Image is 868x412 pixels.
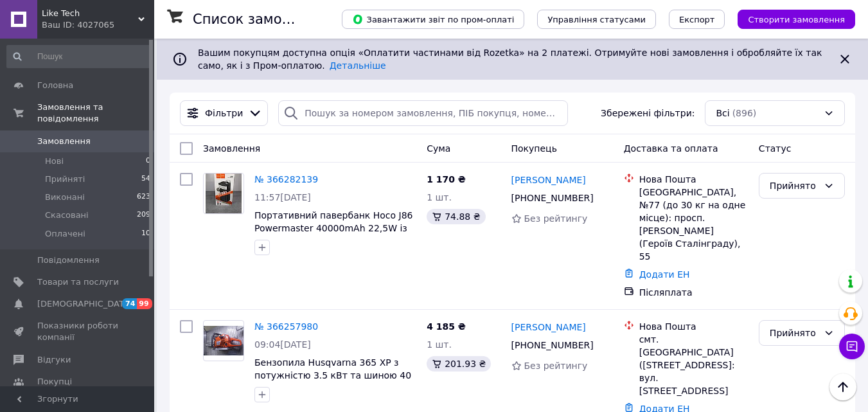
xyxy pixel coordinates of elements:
[254,174,318,184] a: № 366282139
[427,174,466,184] span: 1 170 ₴
[679,15,715,24] span: Експорт
[738,10,855,29] button: Створити замовлення
[37,136,91,147] span: Замовлення
[45,228,85,240] span: Оплачені
[193,12,323,27] h1: Список замовлень
[639,286,748,299] div: Післяплата
[669,10,725,29] button: Експорт
[45,156,64,167] span: Нові
[146,156,150,167] span: 0
[511,143,557,154] span: Покупець
[639,320,748,333] div: Нова Пошта
[254,357,411,393] a: Бензопила Husqvarna 365 XP з потужністю 3.5 кВт та шиною 40 см для професіоналів
[45,174,85,185] span: Прийняті
[427,209,485,224] div: 74.88 ₴
[278,100,568,126] input: Пошук за номером замовлення, ПІБ покупця, номером телефону, Email, номером накладної
[639,333,748,397] div: смт. [GEOGRAPHIC_DATA] ([STREET_ADDRESS]: вул. [STREET_ADDRESS]
[254,210,413,246] a: Портативний павербанк Hoco J86 Powermaster 40000mAh 22,5W із вбудованим ліхтарем
[254,321,318,332] a: № 366257980
[137,210,150,221] span: 209
[770,326,819,340] div: Прийнято
[537,10,656,29] button: Управління статусами
[37,320,119,343] span: Показники роботи компанії
[352,13,514,25] span: Завантажити звіт по пром-оплаті
[137,298,152,309] span: 99
[203,173,244,214] a: Фото товару
[748,15,845,24] span: Створити замовлення
[639,173,748,186] div: Нова Пошта
[511,174,586,186] a: [PERSON_NAME]
[254,192,311,202] span: 11:57[DATE]
[427,356,491,372] div: 201.93 ₴
[198,48,822,71] span: Вашим покупцям доступна опція «Оплатити частинами від Rozetka» на 2 платежі. Отримуйте нові замов...
[141,174,150,185] span: 54
[45,192,85,203] span: Виконані
[509,189,596,207] div: [PHONE_NUMBER]
[37,102,154,125] span: Замовлення та повідомлення
[37,376,72,388] span: Покупці
[122,298,137,309] span: 74
[37,298,132,310] span: [DEMOGRAPHIC_DATA]
[42,19,154,31] div: Ваш ID: 4027065
[725,13,855,24] a: Створити замовлення
[427,143,450,154] span: Cума
[601,107,695,120] span: Збережені фільтри:
[639,269,690,280] a: Додати ЕН
[141,228,150,240] span: 10
[524,361,588,371] span: Без рейтингу
[639,186,748,263] div: [GEOGRAPHIC_DATA], №77 (до 30 кг на одне місце): просп. [PERSON_NAME] (Героїв Сталінграду), 55
[427,321,466,332] span: 4 185 ₴
[37,276,119,288] span: Товари та послуги
[547,15,646,24] span: Управління статусами
[37,255,100,266] span: Повідомлення
[37,354,71,366] span: Відгуки
[427,339,452,350] span: 1 шт.
[6,45,152,68] input: Пошук
[342,10,524,29] button: Завантажити звіт по пром-оплаті
[203,320,244,361] a: Фото товару
[330,60,386,71] a: Детальніше
[427,192,452,202] span: 1 шт.
[37,80,73,91] span: Головна
[716,107,729,120] span: Всі
[759,143,792,154] span: Статус
[254,339,311,350] span: 09:04[DATE]
[42,8,138,19] span: Like Tech
[45,210,89,221] span: Скасовані
[206,174,242,213] img: Фото товару
[829,373,856,400] button: Наверх
[732,108,757,118] span: (896)
[624,143,718,154] span: Доставка та оплата
[770,179,819,193] div: Прийнято
[509,336,596,354] div: [PHONE_NUMBER]
[203,143,260,154] span: Замовлення
[524,213,588,224] span: Без рейтингу
[511,321,586,334] a: [PERSON_NAME]
[137,192,150,203] span: 623
[839,334,865,359] button: Чат з покупцем
[205,107,243,120] span: Фільтри
[204,326,244,356] img: Фото товару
